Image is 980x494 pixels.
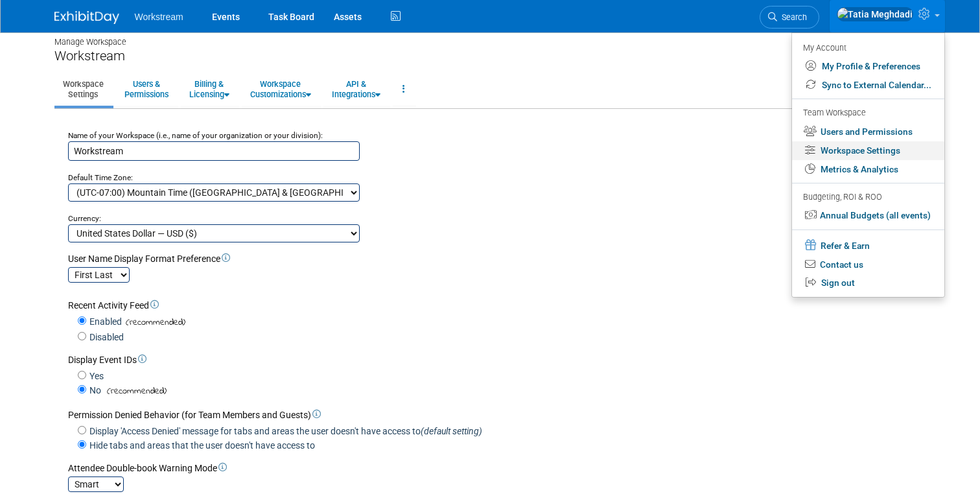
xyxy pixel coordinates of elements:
[68,141,360,161] input: Name of your organization
[181,73,238,105] a: Billing &Licensing
[68,408,922,421] div: Permission Denied Behavior (for Team Members and Guests)
[777,12,807,22] span: Search
[68,353,922,366] div: Display Event IDs
[323,73,389,105] a: API &Integrations
[421,426,482,436] i: (default setting)
[103,384,167,398] span: (recommended)
[86,425,482,438] label: Display 'Access Denied' message for tabs and areas the user doesn't have access to
[792,160,944,179] a: Metrics & Analytics
[68,462,922,475] div: Attendee Double-book Warning Mode
[86,439,315,452] label: Hide tabs and areas that the user doesn't have access to
[68,214,101,223] small: Currency:
[135,12,183,22] span: Workstream
[86,370,104,382] label: Yes
[54,11,119,24] img: ExhibitDay
[792,141,944,160] a: Workspace Settings
[803,106,931,121] div: Team Workspace
[54,25,926,48] div: Manage Workspace
[792,274,944,292] a: Sign out
[116,73,177,105] a: Users &Permissions
[792,255,944,274] a: Contact us
[86,315,122,328] label: Enabled
[68,131,323,140] small: Name of your Workspace (i.e., name of your organization or your division):
[792,206,944,225] a: Annual Budgets (all events)
[86,384,101,397] label: No
[803,191,931,204] div: Budgeting, ROI & ROO
[68,173,133,182] small: Default Time Zone:
[86,331,124,344] label: Disabled
[68,299,922,312] div: Recent Activity Feed
[803,40,931,55] div: My Account
[792,123,944,141] a: Users and Permissions
[54,73,112,105] a: WorkspaceSettings
[792,235,944,255] a: Refer & Earn
[242,73,320,105] a: WorkspaceCustomizations
[792,57,944,76] a: My Profile & Preferences
[54,48,926,64] div: Workstream
[792,76,944,95] a: Sync to External Calendar...
[68,252,922,265] div: User Name Display Format Preference
[837,7,913,21] img: Tatia Meghdadi
[122,316,185,329] span: (recommended)
[760,6,819,29] a: Search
